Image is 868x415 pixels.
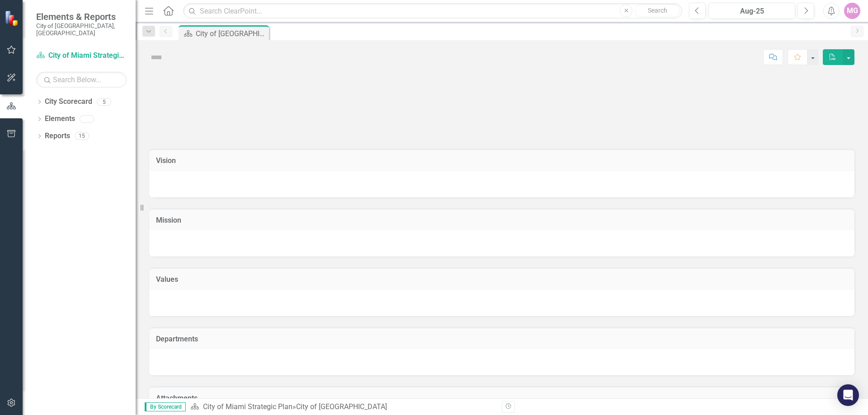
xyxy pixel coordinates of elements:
img: ClearPoint Strategy [5,10,21,26]
div: Aug-25 [712,6,792,17]
div: 5 [97,98,111,106]
h3: Departments [156,335,848,343]
button: MG [844,3,860,19]
a: City of Miami Strategic Plan [203,402,292,411]
h3: Attachments [156,394,848,402]
h3: Values [156,275,848,284]
img: Not Defined [149,50,164,65]
a: City of Miami Strategic Plan [36,51,127,61]
span: Elements & Reports [36,11,127,22]
span: By Scorecard [145,402,186,411]
input: Search Below... [36,72,127,88]
div: 15 [75,132,89,140]
span: Search [648,7,667,14]
small: City of [GEOGRAPHIC_DATA], [GEOGRAPHIC_DATA] [36,22,127,37]
a: City Scorecard [45,97,92,107]
div: City of [GEOGRAPHIC_DATA] [196,28,267,39]
a: Reports [45,131,70,141]
h3: Vision [156,157,848,165]
input: Search ClearPoint... [183,3,682,19]
div: » [190,402,495,412]
h3: Mission [156,216,848,224]
a: Elements [45,114,75,124]
button: Search [635,5,680,17]
button: Aug-25 [708,3,795,19]
div: City of [GEOGRAPHIC_DATA] [296,402,387,411]
div: Open Intercom Messenger [837,384,859,406]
